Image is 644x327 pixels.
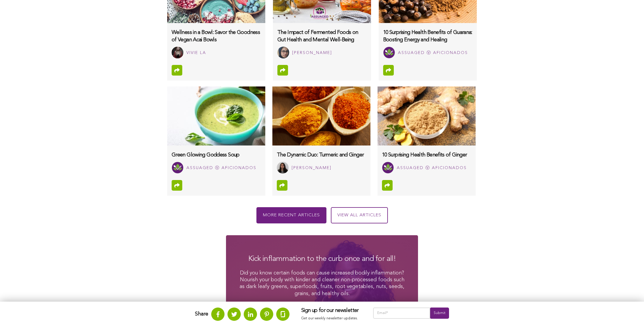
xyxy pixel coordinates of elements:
a: Green Glowing Goddess Soup Assuaged Ⓥ Aficionados Assuaged Ⓥ Aficionados [167,145,265,178]
img: Get your guide [292,300,352,322]
div: Assuaged Ⓥ Aficionados [186,164,256,172]
input: Email* [373,308,430,319]
img: Syed Bukhari [277,162,289,174]
a: Wellness in a Bowl: Savor the Goodness of Vegan Acai Bowls Vivie La Vivie La [167,23,265,63]
h3: Green Glowing Goddess Soup [172,151,261,159]
h3: The Impact of Fermented Foods on Gut Health and Mental Well-Being [277,29,367,44]
a: 10 Surprising Health Benefits of Guarana: Boosting Energy and Healing Assuaged Ⓥ Aficionados Assu... [379,23,477,63]
img: Assuaged Ⓥ Aficionados [383,47,395,58]
a: The Dynamic Duo: Turmeric and Ginger Syed Bukhari [PERSON_NAME] [272,145,370,178]
a: The Impact of Fermented Foods on Gut Health and Mental Well-Being Amna Bibi [PERSON_NAME] [273,23,371,63]
iframe: Chat Widget [614,299,644,327]
div: [PERSON_NAME] [292,49,332,57]
div: Assuaged Ⓥ Aficionados [398,49,468,57]
div: [PERSON_NAME] [292,164,331,172]
h3: Sign up for our newsletter [301,308,361,314]
img: Assuaged Ⓥ Aficionados [382,162,394,174]
h3: 10 Surprising Health Benefits of Guarana: Boosting Energy and Healing [383,29,472,44]
input: Submit [430,308,449,319]
img: glassdoor.svg [281,311,285,317]
div: More recent articles [256,207,326,223]
img: Vivie La [172,47,183,58]
div: Assuaged Ⓥ Aficionados [397,164,467,172]
img: Assuaged Ⓥ Aficionados [172,162,183,174]
h3: The Dynamic Duo: Turmeric and Ginger [277,151,366,159]
p: Get our weekly newsletter updates. [301,315,361,322]
a: View all articles [331,207,388,223]
strong: Share [195,311,208,317]
h2: Kick inflammation to the curb once and for all! [238,254,406,264]
h3: 10 Surprising Health Benefits of Ginger [382,151,471,159]
h3: Wellness in a Bowl: Savor the Goodness of Vegan Acai Bowls [172,29,261,44]
img: Amna Bibi [277,47,289,58]
img: top-ten-health-benefits-of-turmeric [272,86,370,145]
p: Did you know certain foods can cause increased bodily inflammation? Nourish your body with kinder... [238,270,406,297]
a: 10 Surprising Health Benefits of Ginger Assuaged Ⓥ Aficionados Assuaged Ⓥ Aficionados [378,145,476,178]
div: Vivie La [186,49,206,57]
